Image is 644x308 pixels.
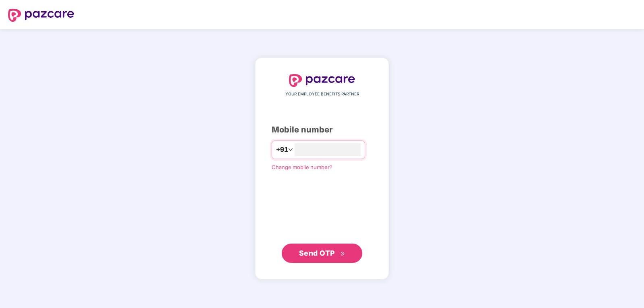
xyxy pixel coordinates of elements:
[289,74,355,87] img: logo
[299,249,335,257] span: Send OTP
[8,9,74,22] img: logo
[285,91,359,97] span: YOUR EMPLOYEE BENEFITS PARTNER
[272,164,332,170] a: Change mobile number?
[282,244,362,263] button: Send OTPdouble-right
[272,124,372,136] div: Mobile number
[276,145,288,155] span: +91
[288,147,293,152] span: down
[340,251,345,256] span: double-right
